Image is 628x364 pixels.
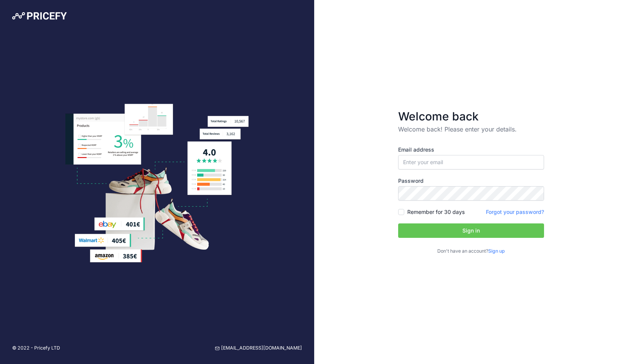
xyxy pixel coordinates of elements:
[398,109,544,123] h3: Welcome back
[488,248,505,254] a: Sign up
[398,125,544,134] p: Welcome back! Please enter your details.
[398,223,544,238] button: Sign in
[398,155,544,169] input: Enter your email
[486,209,544,215] a: Forgot your password?
[398,248,544,255] p: Don't have an account?
[398,146,544,154] label: Email address
[215,345,302,352] a: [EMAIL_ADDRESS][DOMAIN_NAME]
[398,177,544,185] label: Password
[407,208,465,216] label: Remember for 30 days
[12,345,60,352] p: © 2022 - Pricefy LTD
[12,12,67,20] img: Pricefy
